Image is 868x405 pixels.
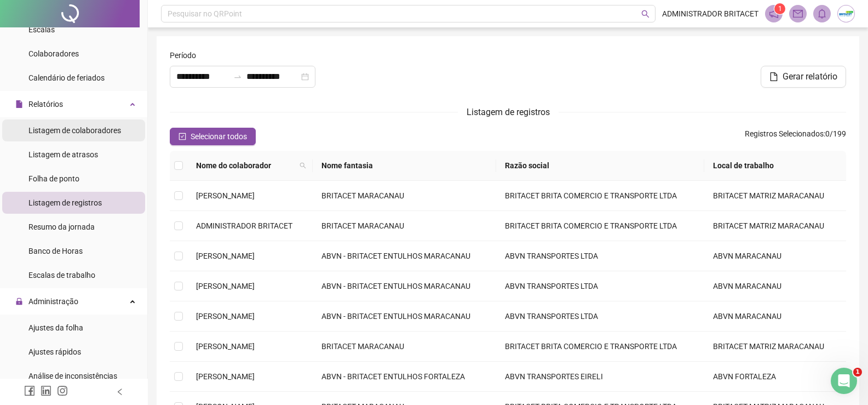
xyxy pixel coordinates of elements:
div: isso mesmo no H2 ele gerou 8,01n só que no saldo fica só 4hs [39,127,210,161]
span: Resumo da jornada [28,223,95,231]
span: Selecionar todos [191,130,247,142]
div: isso mesmo no H2 ele gerou 8,01n só que no saldo fica só 4hs [48,133,202,155]
span: 1 [778,5,782,13]
span: file [15,100,23,108]
td: ABVN MARACANAU [704,241,846,271]
div: Maria diz… [9,94,210,127]
div: Vou verificar como está configurado para o colaborador[PERSON_NAME] • Há 4h [9,195,180,230]
div: [PERSON_NAME] • Há 4h [18,232,100,238]
span: Nome do colaborador [196,159,295,172]
button: go back [7,4,28,25]
td: BRITACET MATRIZ MARACANAU [704,181,846,211]
span: Folha de ponto [28,174,79,183]
span: Relatórios [28,100,63,109]
div: ok [192,256,202,267]
span: Administração [28,297,78,306]
span: file [769,72,778,81]
span: Escalas [28,25,55,34]
td: BRITACET MATRIZ MARACANAU [704,332,846,362]
span: ADMINISTRADOR BRITACET [196,221,292,230]
button: Gerar relatório [761,66,846,88]
span: : 0 / 199 [745,128,846,145]
td: BRITACET BRITA COMERCIO E TRANSPORTE LTDA [496,332,705,362]
td: ABVN FORTALEZA [704,362,846,392]
span: bell [817,9,827,19]
span: Gerar relatório [783,70,837,83]
div: e 4he1 [18,101,44,112]
span: Escalas de trabalho [28,271,95,279]
span: lock [15,298,23,305]
td: ABVN TRANSPORTES LTDA [496,271,705,301]
td: ABVN - BRITACET ENTULHOS FORTALEZA [313,362,496,392]
div: no teria que ficar no saldo 8,01? [68,162,210,186]
td: ABVN TRANSPORTES LTDA [496,301,705,332]
td: ABVN - BRITACET ENTULHOS MARACANAU [313,241,496,271]
td: BRITACET BRITA COMERCIO E TRANSPORTE LTDA [496,211,705,241]
th: Razão social [496,151,705,181]
div: ADMINISTRADOR diz… [9,162,210,195]
div: no teria que ficar no saldo 8,01? [77,169,202,180]
span: Listagem de registros [467,107,550,117]
button: Selecionador de Emoji [17,312,26,321]
button: Selecionador de GIF [35,312,43,321]
td: ABVN - BRITACET ENTULHOS MARACANAU [313,301,496,332]
td: ABVN TRANSPORTES EIRELI [496,362,705,392]
p: Ativo(a) nos últimos 15min [53,14,150,25]
td: BRITACET MARACANAU [313,181,496,211]
span: Listagem de atrasos [28,150,98,159]
iframe: Intercom live chat [831,368,857,394]
div: e 4he1 [9,94,53,118]
div: Maria diz… [9,195,210,249]
span: to [233,72,242,81]
span: [PERSON_NAME] [196,342,255,351]
div: Fechar [192,4,212,24]
td: BRITACET MATRIZ MARACANAU [704,211,846,241]
sup: 1 [774,3,785,14]
span: search [300,162,306,169]
h1: [PERSON_NAME] [53,5,124,14]
span: mail [793,9,803,19]
span: search [297,157,308,174]
span: Período [170,49,196,61]
div: ok [183,249,210,273]
th: Local de trabalho [704,151,846,181]
span: Ajustes rápidos [28,347,81,356]
td: ABVN TRANSPORTES LTDA [496,241,705,271]
span: [PERSON_NAME] [196,191,255,200]
td: ABVN - BRITACET ENTULHOS MARACANAU [313,271,496,301]
span: [PERSON_NAME] [196,312,255,321]
div: Gerou 8hrs de he2 [18,76,89,87]
div: ADMINISTRADOR diz… [9,127,210,162]
span: check-square [179,133,186,140]
span: linkedin [41,385,51,396]
span: [PERSON_NAME] [196,252,255,260]
span: Banco de Horas [28,247,83,255]
td: ABVN MARACANAU [704,301,846,332]
span: Registros Selecionados [745,129,824,138]
div: ADMINISTRADOR diz… [9,249,210,282]
span: facebook [24,385,35,396]
button: Start recording [70,312,78,321]
textarea: Envie uma mensagem... [9,289,210,308]
span: 1 [853,368,862,377]
span: swap-right [233,72,242,81]
button: Selecionar todos [170,128,256,145]
button: Enviar uma mensagem [188,308,205,326]
span: ADMINISTRADOR BRITACET [662,8,758,20]
div: Maria diz… [9,44,210,69]
span: Listagem de registros [28,198,102,207]
span: search [641,10,649,18]
span: Análise de inconsistências [28,372,117,380]
td: BRITACET MARACANAU [313,332,496,362]
span: instagram [57,385,68,396]
div: ADMINISTRADOR diz… [9,282,210,307]
td: BRITACET BRITA COMERCIO E TRANSPORTE LTDA [496,181,705,211]
span: Listagem de colaboradores [28,126,121,135]
span: Colaboradores [28,49,79,58]
td: BRITACET MARACANAU [313,211,496,241]
div: Vou verificar como está configurado para o colaborador [18,202,171,223]
button: Upload do anexo [52,312,61,321]
span: [PERSON_NAME] [196,282,255,290]
span: Ajustes da folha [28,323,83,332]
img: Profile image for Maria [31,6,49,24]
